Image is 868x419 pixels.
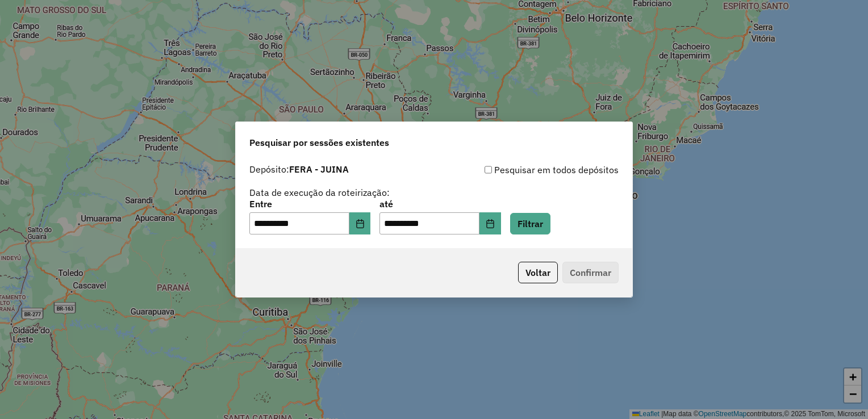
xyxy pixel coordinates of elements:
[379,197,500,211] label: até
[249,197,370,211] label: Entre
[479,212,501,235] button: Choose Date
[249,186,390,199] label: Data de execução da roteirização:
[510,213,550,234] button: Filtrar
[249,162,349,176] label: Depósito:
[289,164,349,175] strong: FERA - JUINA
[249,136,389,149] span: Pesquisar por sessões existentes
[518,262,558,283] button: Voltar
[349,212,371,235] button: Choose Date
[434,163,619,177] div: Pesquisar em todos depósitos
